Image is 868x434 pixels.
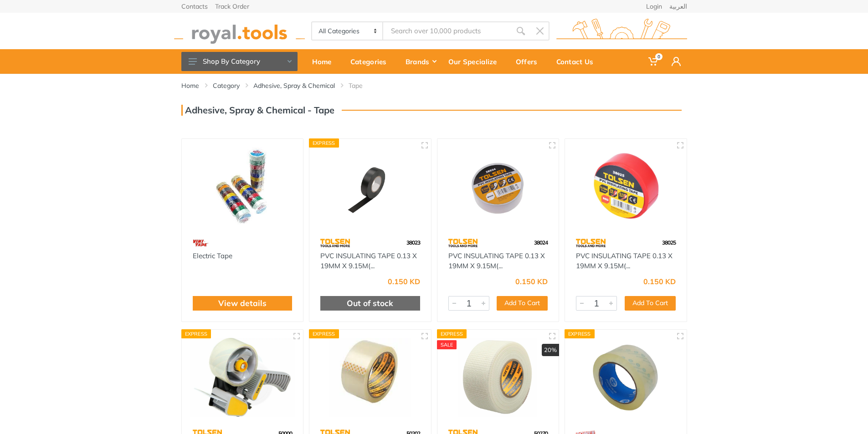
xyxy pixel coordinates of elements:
[642,49,665,74] a: 0
[193,251,232,260] a: Electric Tape
[309,138,339,148] div: Express
[509,49,550,74] a: Offers
[181,105,334,116] h3: Adhesive, Spray & Chemical - Tape
[399,52,442,71] div: Brands
[309,329,339,338] div: Express
[669,3,687,10] a: العربية
[448,235,478,251] img: 64.webp
[497,296,548,311] button: Add To Cart
[437,329,467,338] div: Express
[218,297,267,309] a: View details
[312,22,384,40] select: Category
[576,251,673,271] a: PVC INSULATING TAPE 0.13 X 19MM X 9.15M(...
[181,52,298,71] button: Shop By Category
[550,49,606,74] a: Contact Us
[306,52,344,71] div: Home
[181,81,687,90] nav: breadcrumb
[383,21,511,41] input: Site search
[318,147,423,226] img: Royal Tools - PVC INSULATING TAPE 0.13 X 19MM X 9.15M(BLACK)
[181,329,211,338] div: Express
[320,251,417,271] a: PVC INSULATING TAPE 0.13 X 19MM X 9.15M(...
[643,278,676,285] div: 0.150 KD
[306,49,344,74] a: Home
[215,3,249,10] a: Track Order
[442,52,509,71] div: Our Specialize
[181,3,208,10] a: Contacts
[253,81,335,90] a: Adhesive, Spray & Chemical
[550,52,606,71] div: Contact Us
[190,147,295,226] img: Royal Tools - Electric Tape
[344,49,399,74] a: Categories
[318,338,423,417] img: Royal Tools - BOPP TAPE 4.8 X 50M
[448,251,545,271] a: PVC INSULATING TAPE 0.13 X 19MM X 9.15M(...
[213,81,240,90] a: Category
[446,147,551,226] img: Royal Tools - PVC INSULATING TAPE 0.13 X 19MM X 9.15M(WHITE)
[320,296,420,311] div: Out of stock
[442,49,509,74] a: Our Specialize
[534,239,548,246] span: 38024
[573,338,678,417] img: Royal Tools - Clear Tape 100Y
[573,147,678,226] img: Royal Tools - PVC INSULATING TAPE 0.13 X 19MM X 9.15M(RED)
[190,338,295,417] img: Royal Tools - TAPE DISPANCER
[344,52,399,71] div: Categories
[576,235,606,251] img: 64.webp
[193,235,209,251] img: 11.webp
[655,53,663,60] span: 0
[174,19,305,44] img: royal.tools Logo
[406,239,420,246] span: 38023
[388,278,420,285] div: 0.150 KD
[181,81,199,90] a: Home
[556,19,687,44] img: royal.tools Logo
[320,235,350,251] img: 64.webp
[662,239,676,246] span: 38025
[437,340,457,349] div: SALE
[542,344,559,357] div: 20%
[509,52,550,71] div: Offers
[646,3,662,10] a: Login
[565,329,595,338] div: Express
[446,338,551,417] img: Royal Tools - SELF ADHESIVE FIBERGLASS TAPE 48MM*45M*50.8MM
[625,296,676,311] button: Add To Cart
[515,278,548,285] div: 0.150 KD
[349,81,376,90] li: Tape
